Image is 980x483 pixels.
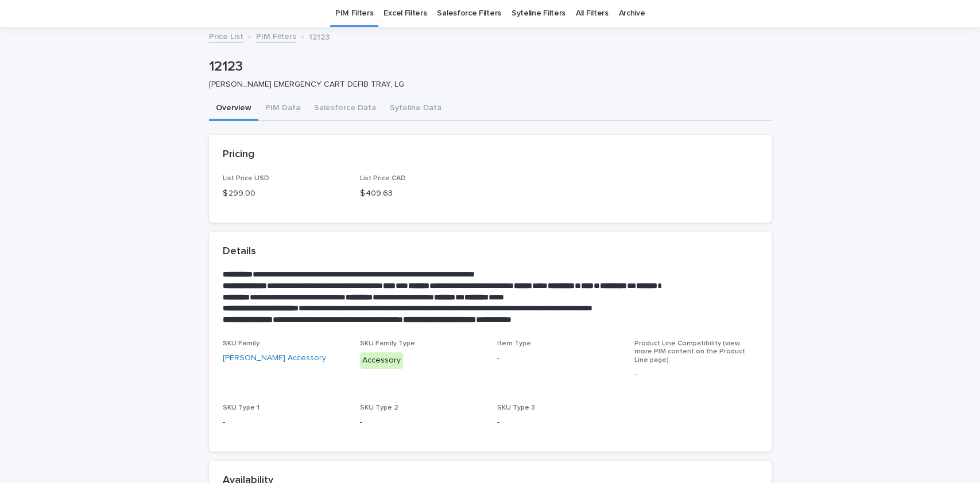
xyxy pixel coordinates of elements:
p: $ 299.00 [223,188,346,200]
p: 12123 [209,59,767,75]
h2: Details [223,246,256,258]
span: SKU Family Type [360,340,415,347]
button: Salesforce Data [307,97,383,121]
a: PIM Filters [256,29,296,42]
span: List Price USD [223,175,269,182]
span: List Price CAD [360,175,406,182]
p: - [634,369,758,381]
button: Syteline Data [383,97,448,121]
p: - [223,416,346,429]
p: - [497,416,621,429]
div: Accessory [360,352,403,369]
span: SKU Family [223,340,259,347]
button: Overview [209,97,258,121]
span: SKU Type 3 [497,404,535,411]
p: $ 409.63 [360,188,483,200]
a: [PERSON_NAME] Accessory [223,352,326,364]
a: Price List [209,29,243,42]
span: Product Line Compatibility (view more PIM content on the Product Line page) [634,340,745,364]
span: SKU Type 1 [223,404,259,411]
span: SKU Type 2 [360,404,398,411]
p: - [360,416,483,429]
button: PIM Data [258,97,307,121]
span: Item Type [497,340,531,347]
p: [PERSON_NAME] EMERGENCY CART DEFIB TRAY, LG [209,80,762,89]
p: 12123 [309,30,330,42]
h2: Pricing [223,149,254,161]
p: - [497,352,621,364]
